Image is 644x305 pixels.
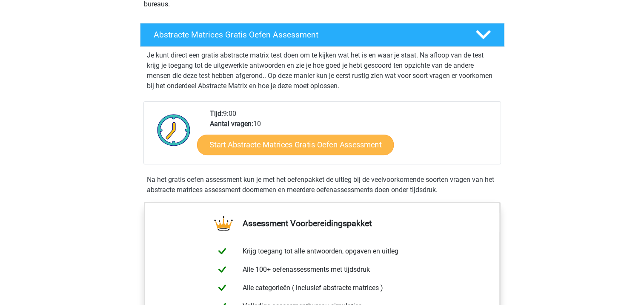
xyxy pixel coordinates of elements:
img: Klok [152,109,195,151]
a: Start Abstracte Matrices Gratis Oefen Assessment [197,134,394,155]
a: Abstracte Matrices Gratis Oefen Assessment [137,23,508,47]
b: Aantal vragen: [210,120,253,128]
div: 9:00 10 [203,109,500,164]
p: Je kunt direct een gratis abstracte matrix test doen om te kijken wat het is en waar je staat. Na... [147,50,498,91]
div: Na het gratis oefen assessment kun je met het oefenpakket de uitleg bij de veelvoorkomende soorte... [143,175,501,195]
b: Tijd: [210,109,223,118]
h4: Abstracte Matrices Gratis Oefen Assessment [154,30,462,40]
